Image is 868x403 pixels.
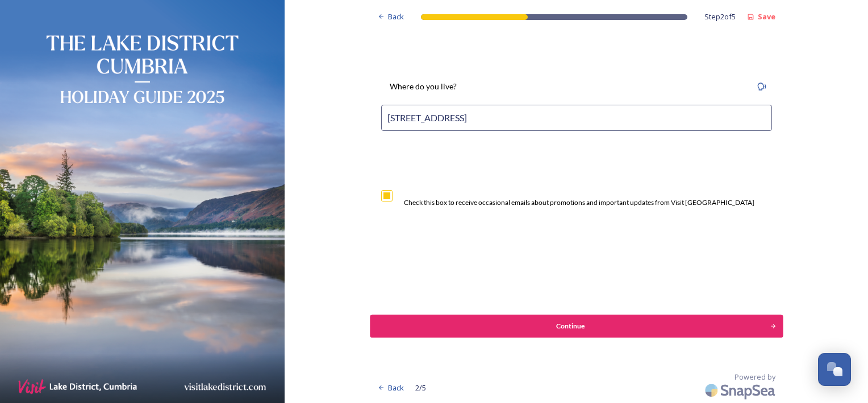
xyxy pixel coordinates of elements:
button: Open Chat [818,353,851,386]
strong: Save [758,11,775,22]
span: Powered by [735,372,775,383]
button: Continue [370,315,783,338]
div: Check this box to receive occasional emails about promotions and important updates from Visit [GE... [404,198,754,208]
div: Where do you live? [381,74,465,99]
div: Continue [376,321,764,331]
span: Step 2 of 5 [704,11,736,22]
span: Back [388,11,404,22]
iframe: reCAPTCHA [372,242,545,286]
span: Back [388,383,404,393]
span: 2 / 5 [415,383,426,393]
